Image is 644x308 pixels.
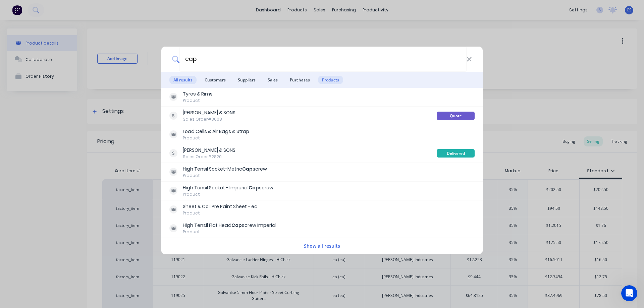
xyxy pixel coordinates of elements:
[621,285,637,301] iframe: Intercom live chat
[5,186,129,234] div: Caitlin says…
[183,109,235,116] div: [PERSON_NAME] & SONS
[437,149,475,158] div: Delivered
[4,3,17,15] button: go back
[183,116,235,122] div: Sales Order #3008
[183,147,235,154] div: [PERSON_NAME] & SONS
[5,65,129,124] div: Caitlin says…
[183,210,258,216] div: Product
[183,173,267,179] div: Product
[286,76,314,84] span: Purchases
[183,135,249,141] div: Product
[32,220,37,225] button: Gif picker
[264,76,282,84] span: Sales
[183,90,213,98] div: Tyres & Rims
[201,76,230,84] span: Customers
[105,3,118,15] button: Home
[183,166,267,173] div: High Tensil Socket-Metric screw
[183,229,276,235] div: Product
[33,3,53,8] h1: Maricar
[21,220,26,225] button: Emoji picker
[5,124,129,186] div: Caitlin says…
[33,8,46,15] p: Active
[318,76,343,84] span: Products
[437,112,475,120] div: Quote
[169,76,197,84] span: All results
[118,3,130,15] div: Close
[10,220,16,225] button: Upload attachment
[115,217,126,228] button: Send a message…
[179,47,467,72] input: Start typing a customer or supplier name to create a new order...
[43,220,48,225] button: Start recording
[6,205,128,217] textarea: Message…
[249,184,259,191] b: Cap
[19,4,30,14] img: Profile image for Maricar
[183,128,249,135] div: Load Cells & Air Bags & Strap
[183,184,273,191] div: High Tensil Socket - Imperial screw
[183,98,213,104] div: Product
[242,166,253,172] b: Cap
[234,76,260,84] span: Suppliers
[183,154,235,160] div: Sales Order #2820
[5,18,129,65] div: Maricar says…
[231,222,242,229] b: Cap
[183,191,273,197] div: Product
[302,242,342,250] button: Show all results
[11,22,105,55] div: Hi [PERSON_NAME], the pricing seems to be reverting and the margin might be causing the issue. Ar...
[5,18,110,59] div: Hi [PERSON_NAME], the pricing seems to be reverting and the margin might be causing the issue. Ar...
[183,203,258,210] div: Sheet & Coil Pre Paint Sheet - ea
[183,222,276,229] div: High Tensil Flat Head screw Imperial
